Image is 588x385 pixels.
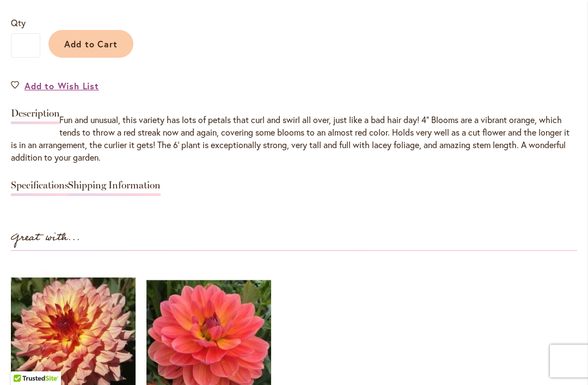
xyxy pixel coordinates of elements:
strong: Great with... [11,229,81,247]
a: Specifications [11,180,69,196]
a: Description [11,108,60,124]
span: Qty [11,17,26,28]
a: Add to Wish List [11,80,99,92]
iframe: Launch Accessibility Center [8,346,39,377]
span: Add to Wish List [24,80,99,92]
span: Add to Cart [64,38,118,50]
div: Detailed Product Info [11,103,577,201]
button: Add to Cart [48,30,133,58]
a: Shipping Information [68,180,161,196]
div: Fun and unusual, this variety has lots of petals that curl and swirl all over, just like a bad ha... [11,114,577,163]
